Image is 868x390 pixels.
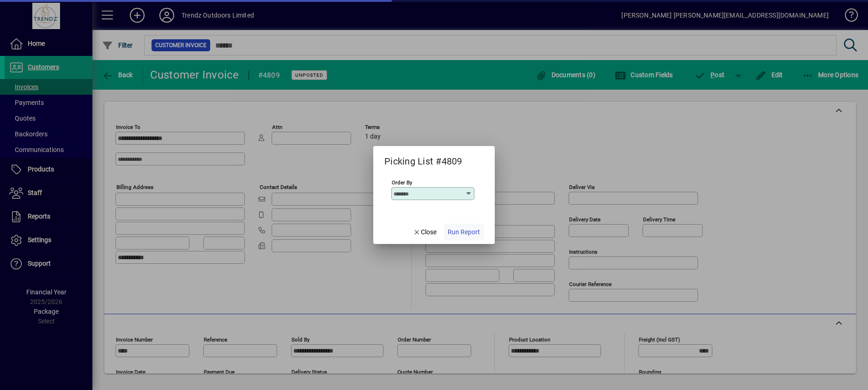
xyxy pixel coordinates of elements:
[413,227,437,237] span: Close
[448,227,480,237] span: Run Report
[444,224,484,240] button: Run Report
[409,224,441,240] button: Close
[373,146,473,169] h2: Picking List #4809
[392,179,412,186] mat-label: Order By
